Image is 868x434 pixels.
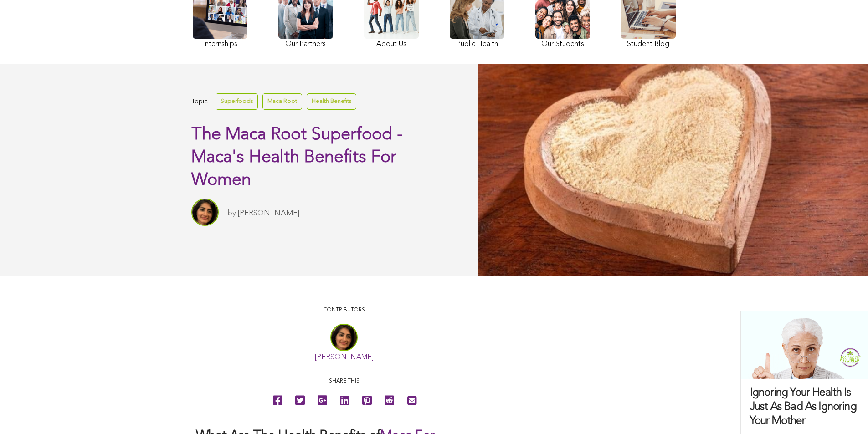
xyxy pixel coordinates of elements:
p: CONTRIBUTORS [196,306,492,315]
a: Superfoods [216,93,258,109]
a: [PERSON_NAME] [315,354,374,361]
img: Sitara Darvish [191,199,219,226]
span: by [228,209,236,217]
a: Health Benefits [307,93,356,109]
a: Maca Root [262,93,302,109]
span: Topic: [191,96,209,108]
p: Share this [196,377,492,386]
span: The Maca Root Superfood - Maca's Health Benefits For Women [191,126,403,189]
iframe: Chat Widget [822,390,868,434]
a: [PERSON_NAME] [238,209,299,217]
